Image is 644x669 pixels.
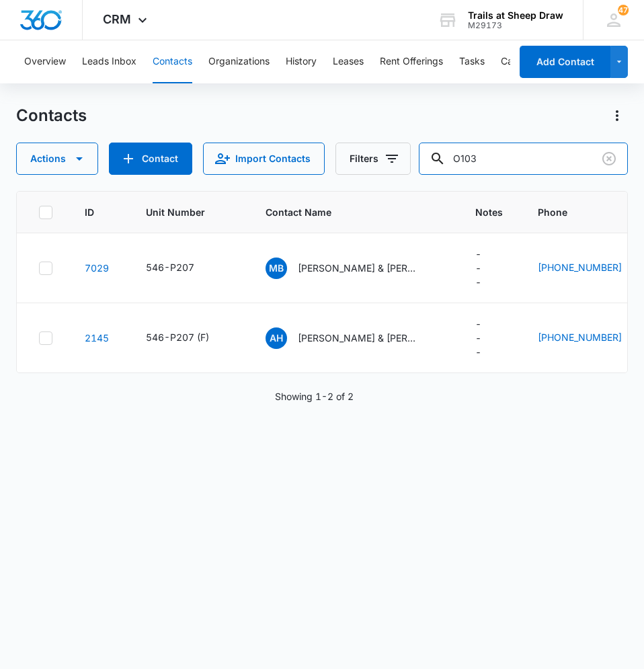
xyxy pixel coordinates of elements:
[538,205,627,219] span: Phone
[146,260,218,276] div: Unit Number - 546-P207 - Select to Edit Field
[266,258,443,279] div: Contact Name - McKenzie Bartels & Natalie Neece - Select to Edit Field
[538,330,622,344] a: [PHONE_NUMBER]
[146,330,209,344] div: 546-P207 (F)
[475,205,506,219] span: Notes
[146,330,233,346] div: Unit Number - 546-P207 (F) - Select to Edit Field
[85,262,109,274] a: Navigate to contact details page for McKenzie Bartels & Natalie Neece
[419,143,628,175] input: Search Contacts
[538,260,622,274] a: [PHONE_NUMBER]
[286,40,317,83] button: History
[266,258,287,279] span: MB
[275,389,354,403] p: Showing 1-2 of 2
[85,205,94,219] span: ID
[468,21,563,30] div: account id
[606,105,628,126] button: Actions
[16,106,87,126] h1: Contacts
[335,143,411,175] button: Filters
[85,332,109,344] a: Navigate to contact details page for Alexandra Hoihjelle & Timothy Huffman
[475,317,506,359] div: Notes - - Select to Edit Field
[266,327,287,349] span: AH
[618,5,629,15] div: notifications count
[459,40,485,83] button: Tasks
[468,10,563,21] div: account name
[82,40,136,83] button: Leads Inbox
[618,5,629,15] span: 47
[501,40,540,83] button: Calendar
[266,205,424,219] span: Contact Name
[298,261,419,275] p: [PERSON_NAME] & [PERSON_NAME]
[203,143,325,175] button: Import Contacts
[475,247,481,289] div: ---
[598,148,620,169] button: Clear
[24,40,66,83] button: Overview
[475,317,481,359] div: ---
[520,46,610,78] button: Add Contact
[475,247,506,289] div: Notes - - Select to Edit Field
[266,327,443,349] div: Contact Name - Alexandra Hoihjelle & Timothy Huffman - Select to Edit Field
[153,40,192,83] button: Contacts
[298,331,419,345] p: [PERSON_NAME] & [PERSON_NAME]
[146,205,233,219] span: Unit Number
[103,12,131,26] span: CRM
[208,40,270,83] button: Organizations
[16,143,98,175] button: Actions
[146,260,194,274] div: 546-P207
[380,40,443,83] button: Rent Offerings
[333,40,364,83] button: Leases
[109,143,192,175] button: Add Contact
